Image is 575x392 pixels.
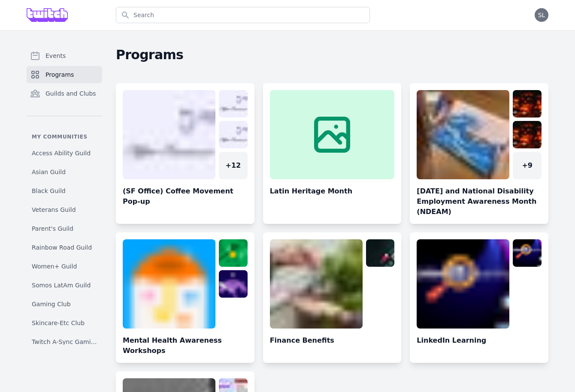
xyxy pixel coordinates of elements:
[32,338,97,346] span: Twitch A-Sync Gaming (TAG) Club
[27,8,68,22] img: Grove
[32,187,66,195] span: Black Guild
[32,281,91,289] span: Somos LatAm Guild
[27,334,102,350] a: Twitch A-Sync Gaming (TAG) Club
[27,296,102,312] a: Gaming Club
[27,164,102,180] a: Asian Guild
[32,243,92,252] span: Rainbow Road Guild
[32,149,91,157] span: Access Ability Guild
[27,221,102,236] a: Parent's Guild
[27,47,102,64] a: Events
[32,319,85,327] span: Skincare-Etc Club
[27,85,102,102] a: Guilds and Clubs
[27,47,102,345] nav: Sidebar
[27,277,102,293] a: Somos LatAm Guild
[27,133,102,140] p: My communities
[535,8,548,22] button: SL
[32,224,73,233] span: Parent's Guild
[538,12,545,18] span: SL
[32,262,77,271] span: Women+ Guild
[32,205,76,214] span: Veterans Guild
[27,66,102,83] a: Programs
[27,145,102,161] a: Access Ability Guild
[45,89,96,98] span: Guilds and Clubs
[116,47,548,63] h2: Programs
[27,240,102,255] a: Rainbow Road Guild
[32,300,71,308] span: Gaming Club
[27,202,102,217] a: Veterans Guild
[27,315,102,331] a: Skincare-Etc Club
[27,183,102,199] a: Black Guild
[27,259,102,274] a: Women+ Guild
[116,7,370,23] input: Search
[45,51,66,60] span: Events
[32,168,66,176] span: Asian Guild
[45,70,74,79] span: Programs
